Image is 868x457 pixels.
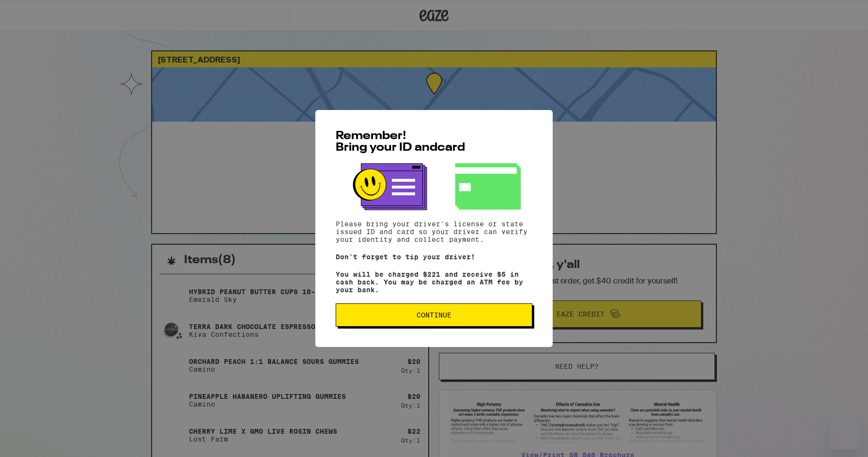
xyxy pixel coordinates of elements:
iframe: Button to launch messaging window [829,418,860,449]
button: Continue [336,303,532,327]
p: Don't forget to tip your driver! [336,253,532,261]
p: Please bring your driver's license or state issued ID and card so your driver can verify your ide... [336,220,532,243]
span: Continue [417,312,451,318]
span: Remember! Bring your ID and card [336,130,465,154]
p: You will be charged $221 and receive $5 in cash back. You may be charged an ATM fee by your bank. [336,270,532,294]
